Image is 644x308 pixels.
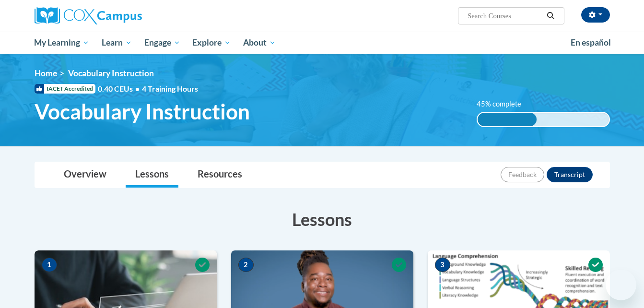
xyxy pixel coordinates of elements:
span: 1 [42,258,57,272]
a: About [237,32,282,54]
span: Engage [144,37,180,48]
div: Main menu [20,32,624,54]
button: Account Settings [581,7,610,23]
button: Search [543,10,558,22]
a: Explore [186,32,237,54]
a: Engage [138,32,187,54]
span: My Learning [34,37,89,48]
a: Lessons [126,162,178,188]
span: IACET Accredited [35,84,95,94]
span: 0.40 CEUs [98,83,142,94]
a: En español [564,33,617,53]
a: Resources [188,162,252,188]
span: Explore [192,37,231,48]
h3: Lessons [35,207,610,231]
button: Transcript [547,167,593,182]
img: Cox Campus [35,7,142,24]
span: 4 Training Hours [142,84,198,93]
a: Overview [54,162,116,188]
span: Vocabulary Instruction [35,99,250,124]
input: Search Courses [467,10,543,22]
iframe: Button to launch messaging window [606,270,636,300]
div: 45% complete [478,113,537,126]
a: My Learning [28,32,96,54]
span: Learn [102,37,132,48]
span: About [243,37,276,48]
span: • [135,84,140,93]
button: Feedback [501,167,544,182]
span: Vocabulary Instruction [68,68,154,78]
a: Home [35,68,57,78]
span: 3 [435,258,450,272]
span: En español [571,37,611,47]
label: 45% complete [477,99,532,109]
span: 2 [238,258,254,272]
a: Learn [95,32,138,54]
a: Cox Campus [35,7,217,24]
